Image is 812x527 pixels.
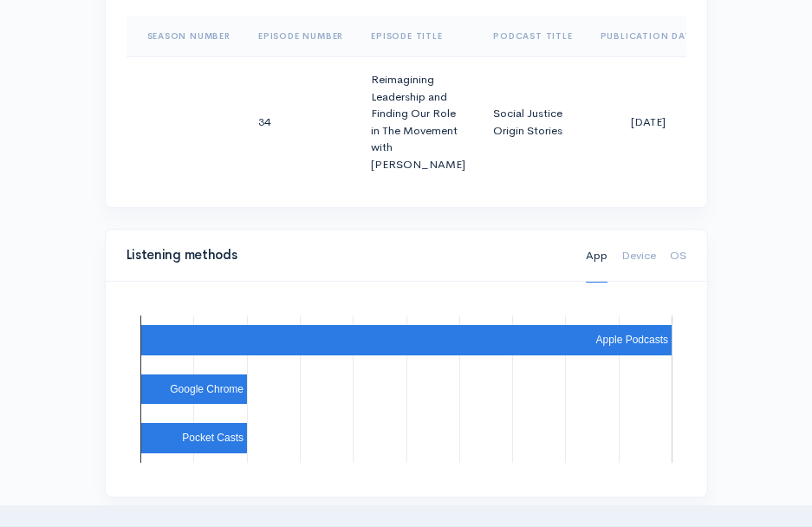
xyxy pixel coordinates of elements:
[587,57,711,187] td: [DATE]
[127,16,244,57] th: Sort column
[357,16,479,57] th: Sort column
[479,16,586,57] th: Sort column
[586,230,607,283] a: App
[595,334,667,346] text: Apple Podcasts
[182,432,244,444] text: Pocket Casts
[479,57,586,187] td: Social Justice Origin Stories
[670,230,686,283] a: OS
[244,57,357,187] td: 34
[621,230,656,283] a: Device
[127,303,686,476] svg: A chart.
[170,383,244,395] text: Google Chrome
[587,16,711,57] th: Sort column
[244,16,357,57] th: Sort column
[357,57,479,187] td: Reimagining Leadership and Finding Our Role in The Movement with [PERSON_NAME]
[127,248,565,263] h4: Listening methods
